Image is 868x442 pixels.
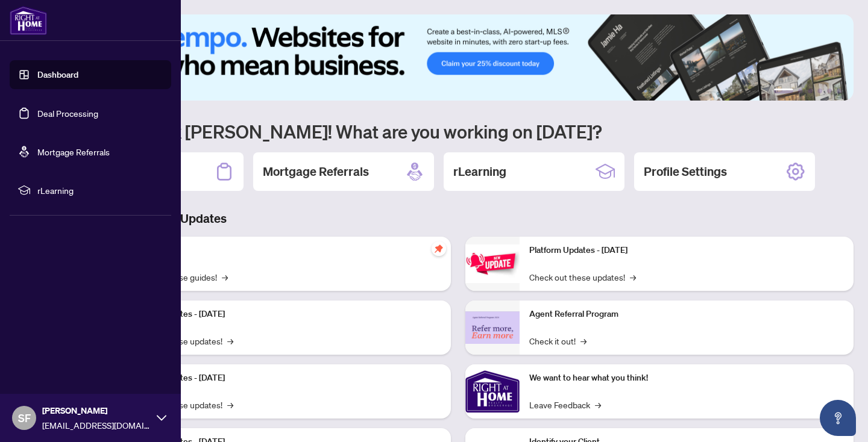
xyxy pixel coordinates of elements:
[18,409,31,426] span: SF
[63,210,854,227] h3: Brokerage & Industry Updates
[127,372,441,385] p: Platform Updates - [DATE]
[432,241,446,256] span: pushpin
[227,398,233,411] span: →
[774,89,793,93] button: 1
[817,89,822,93] button: 4
[529,244,844,257] p: Platform Updates - [DATE]
[837,89,841,93] button: 6
[37,146,110,157] a: Mortgage Referrals
[529,334,587,347] a: Check it out!→
[227,334,233,347] span: →
[595,398,601,411] span: →
[644,163,727,180] h2: Profile Settings
[808,89,813,93] button: 3
[827,89,832,93] button: 5
[453,163,506,180] h2: rLearning
[42,404,151,417] span: [PERSON_NAME]
[42,419,151,432] span: [EMAIL_ADDRESS][DOMAIN_NAME]
[127,244,441,257] p: Self-Help
[820,400,856,436] button: Open asap
[529,308,844,321] p: Agent Referral Program
[529,372,844,385] p: We want to hear what you think!
[37,184,163,197] span: rLearning
[263,163,369,180] h2: Mortgage Referrals
[798,89,803,93] button: 2
[529,398,601,411] a: Leave Feedback→
[37,108,98,119] a: Deal Processing
[465,311,520,344] img: Agent Referral Program
[222,270,228,284] span: →
[10,6,47,35] img: logo
[127,308,441,321] p: Platform Updates - [DATE]
[63,120,854,143] h1: Welcome back [PERSON_NAME]! What are you working on [DATE]?
[580,334,587,347] span: →
[529,270,636,284] a: Check out these updates!→
[630,270,636,284] span: →
[465,244,520,282] img: Platform Updates - June 23, 2025
[63,14,854,101] img: Slide 0
[465,364,520,419] img: We want to hear what you think!
[37,69,78,80] a: Dashboard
